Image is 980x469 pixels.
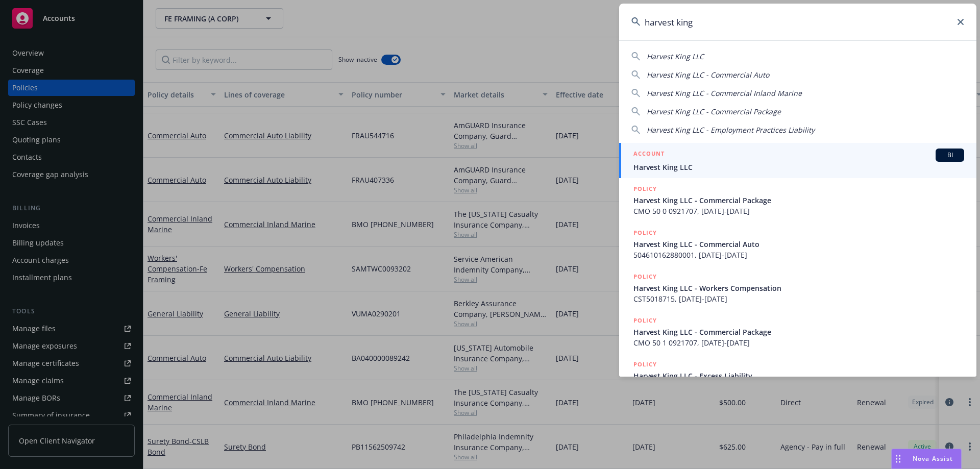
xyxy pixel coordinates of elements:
[633,283,964,293] span: Harvest King LLC - Workers Compensation
[633,250,964,260] span: 504610162880001, [DATE]-[DATE]
[633,293,964,304] span: CST5018715, [DATE]-[DATE]
[633,327,964,337] span: Harvest King LLC - Commercial Package
[619,222,976,266] a: POLICYHarvest King LLC - Commercial Auto504610162880001, [DATE]-[DATE]
[647,88,802,98] span: Harvest King LLC - Commercial Inland Marine
[633,162,964,172] span: Harvest King LLC
[633,228,657,238] h5: POLICY
[633,371,964,381] span: Harvest King LLC - Excess Liability
[633,359,657,369] h5: POLICY
[892,449,904,468] div: Drag to move
[891,449,962,469] button: Nova Assist
[633,239,964,250] span: Harvest King LLC - Commercial Auto
[619,4,976,40] input: Search...
[619,266,976,310] a: POLICYHarvest King LLC - Workers CompensationCST5018715, [DATE]-[DATE]
[633,315,657,326] h5: POLICY
[633,271,657,282] h5: POLICY
[633,149,665,161] h5: ACCOUNT
[647,107,781,116] span: Harvest King LLC - Commercial Package
[633,337,964,348] span: CMO 50 1 0921707, [DATE]-[DATE]
[633,195,964,206] span: Harvest King LLC - Commercial Package
[633,206,964,216] span: CMO 50 0 0921707, [DATE]-[DATE]
[619,143,976,178] a: ACCOUNTBIHarvest King LLC
[647,125,815,135] span: Harvest King LLC - Employment Practices Liability
[619,354,976,398] a: POLICYHarvest King LLC - Excess Liability
[619,310,976,354] a: POLICYHarvest King LLC - Commercial PackageCMO 50 1 0921707, [DATE]-[DATE]
[647,70,769,80] span: Harvest King LLC - Commercial Auto
[633,184,657,194] h5: POLICY
[913,454,953,463] span: Nova Assist
[940,151,960,160] span: BI
[619,178,976,222] a: POLICYHarvest King LLC - Commercial PackageCMO 50 0 0921707, [DATE]-[DATE]
[647,52,704,61] span: Harvest King LLC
